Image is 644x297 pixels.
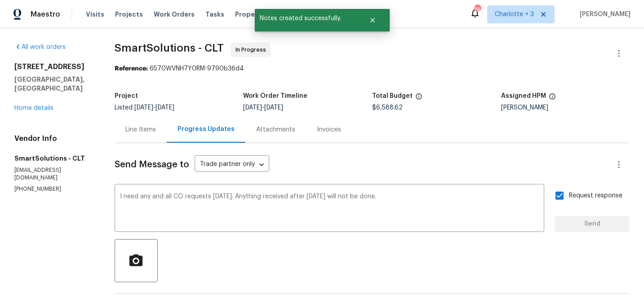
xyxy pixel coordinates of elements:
[495,10,534,19] span: Charlotte + 3
[31,10,60,19] span: Maestro
[14,75,93,93] h5: [GEOGRAPHIC_DATA], [GEOGRAPHIC_DATA]
[155,105,174,111] span: [DATE]
[474,5,480,14] div: 79
[358,11,387,29] button: Close
[549,93,556,105] span: The hpm assigned to this work order.
[569,191,622,201] span: Request response
[14,105,53,111] a: Home details
[235,45,270,54] span: In Progress
[576,10,631,19] span: [PERSON_NAME]
[154,10,195,19] span: Work Orders
[14,134,93,143] h4: Vendor Info
[178,125,235,134] div: Progress Updates
[256,125,295,134] div: Attachments
[372,93,413,99] h5: Total Budget
[115,160,189,169] span: Send Message to
[134,105,153,111] span: [DATE]
[115,93,138,99] h5: Project
[134,105,174,111] span: -
[14,44,66,50] a: All work orders
[14,154,93,163] h5: SmartSolutions - CLT
[205,11,224,17] span: Tasks
[14,62,93,71] h2: [STREET_ADDRESS]
[317,125,341,134] div: Invoices
[115,105,174,111] span: Listed
[243,93,307,99] h5: Work Order Timeline
[115,43,224,53] span: SmartSolutions - CLT
[115,10,143,19] span: Projects
[372,105,403,111] span: $6,588.62
[264,105,283,111] span: [DATE]
[415,93,422,105] span: The total cost of line items that have been proposed by Opendoor. This sum includes line items th...
[14,166,93,182] p: [EMAIL_ADDRESS][DOMAIN_NAME]
[195,157,269,172] div: Trade partner only
[125,125,156,134] div: Line Items
[243,105,283,111] span: -
[501,105,630,111] div: [PERSON_NAME]
[243,105,262,111] span: [DATE]
[14,185,93,193] p: [PHONE_NUMBER]
[115,66,148,72] b: Reference:
[255,9,358,28] span: Notes created successfully.
[86,10,104,19] span: Visits
[501,93,546,99] h5: Assigned HPM
[235,10,270,19] span: Properties
[115,64,630,73] div: 6570WVNH7Y0RM-9790b36d4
